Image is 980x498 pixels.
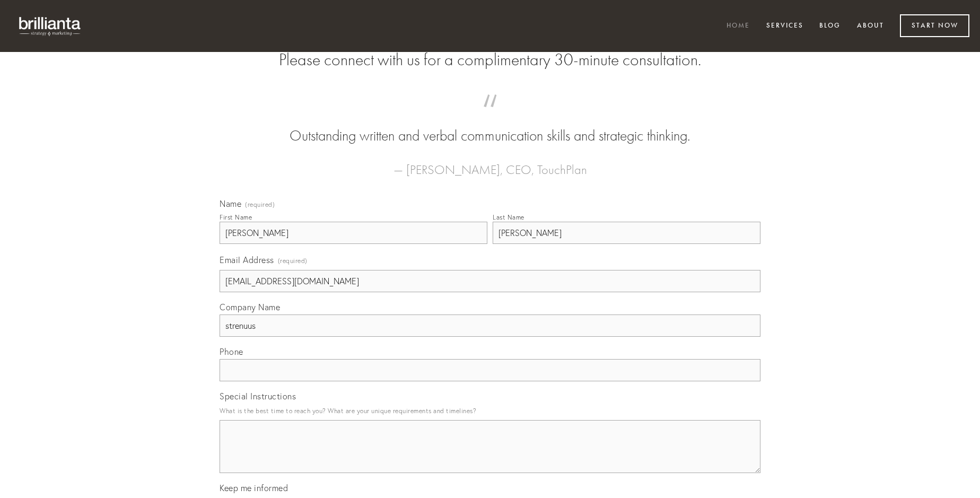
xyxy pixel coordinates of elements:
[237,105,743,126] span: “
[220,404,760,418] p: What is the best time to reach you? What are your unique requirements and timelines?
[900,14,969,37] a: Start Now
[220,483,288,493] span: Keep me informed
[220,346,243,357] span: Phone
[220,213,252,221] div: First Name
[220,391,296,401] span: Special Instructions
[11,11,90,41] img: brillianta - research, strategy, marketing
[220,198,241,209] span: Name
[812,18,847,35] a: Blog
[493,213,524,221] div: Last Name
[720,18,757,35] a: Home
[220,255,274,265] span: Email Address
[850,18,891,35] a: About
[237,105,743,146] blockquote: Outstanding written and verbal communication skills and strategic thinking.
[220,302,280,312] span: Company Name
[759,18,810,35] a: Services
[237,146,743,180] figcaption: — [PERSON_NAME], CEO, TouchPlan
[220,50,760,70] h2: Please connect with us for a complimentary 30-minute consultation.
[245,202,275,208] span: (required)
[278,254,308,268] span: (required)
